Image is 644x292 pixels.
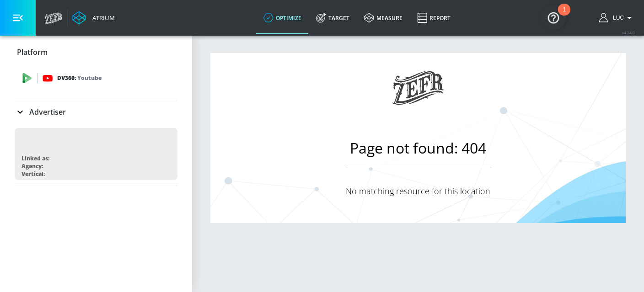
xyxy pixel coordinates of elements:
div: Atrium [89,14,115,22]
button: Luc [599,12,635,23]
div: Advertiser [15,99,177,125]
a: Report [410,1,458,34]
a: measure [357,1,410,34]
p: Advertiser [29,107,66,117]
span: login as: luc.amatruda@zefr.com [609,15,624,21]
div: Vertical: [21,170,45,178]
div: Linked as:Agency:Vertical: [15,128,177,180]
button: Open Resource Center, 1 new notification [541,5,566,30]
a: optimize [256,1,309,34]
span: v 4.24.0 [622,30,635,35]
div: Agency: [21,162,43,170]
div: Platform [15,39,177,65]
a: Atrium [72,11,115,25]
h1: Page not found: 404 [345,138,491,167]
p: No matching resource for this location [345,186,491,196]
div: 1 [563,10,566,21]
a: Target [309,1,357,34]
p: Platform [17,47,48,57]
div: DV360: Youtube [15,64,177,92]
div: Linked as: [21,154,49,162]
p: Youtube [77,73,102,83]
p: DV360: [57,73,102,83]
